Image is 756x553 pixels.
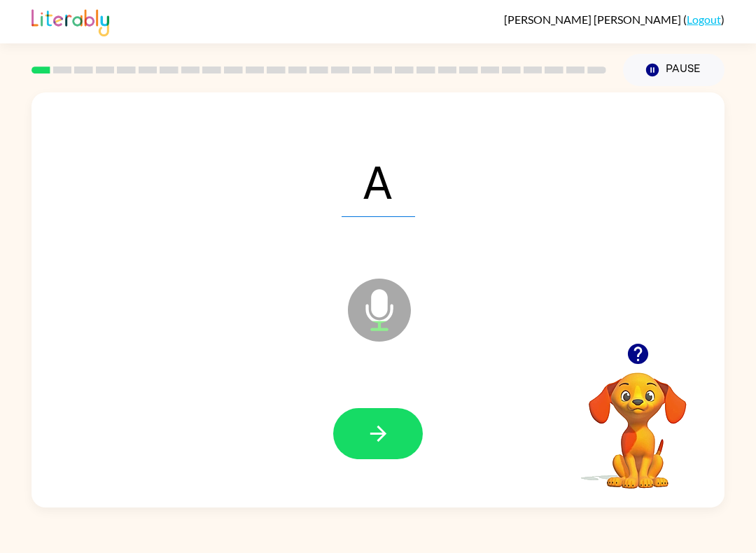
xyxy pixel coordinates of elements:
span: [PERSON_NAME] [PERSON_NAME] [504,13,683,26]
span: A [342,144,415,217]
img: Literably [31,6,109,36]
video: Your browser must support playing .mp4 files to use Literably. Please try using another browser. [568,351,708,491]
a: Logout [687,13,721,26]
button: Pause [623,54,724,86]
div: ( ) [504,13,724,26]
